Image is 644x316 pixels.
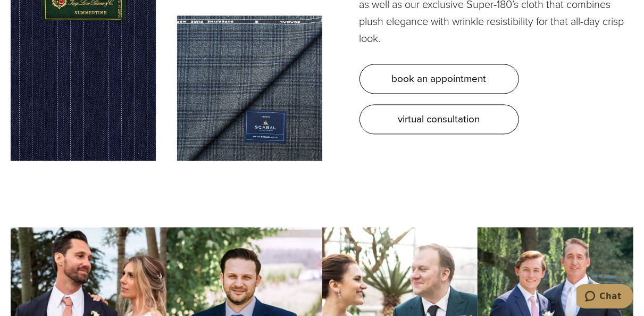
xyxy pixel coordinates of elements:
[576,284,633,311] iframe: Opens a widget where you can chat to one of our agents
[392,71,487,86] span: book an appointment
[359,104,519,134] a: virtual consultation
[177,15,322,161] img: Scabal grey plaid suit fabric swatch.
[359,64,519,94] a: book an appointment
[398,111,480,127] span: virtual consultation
